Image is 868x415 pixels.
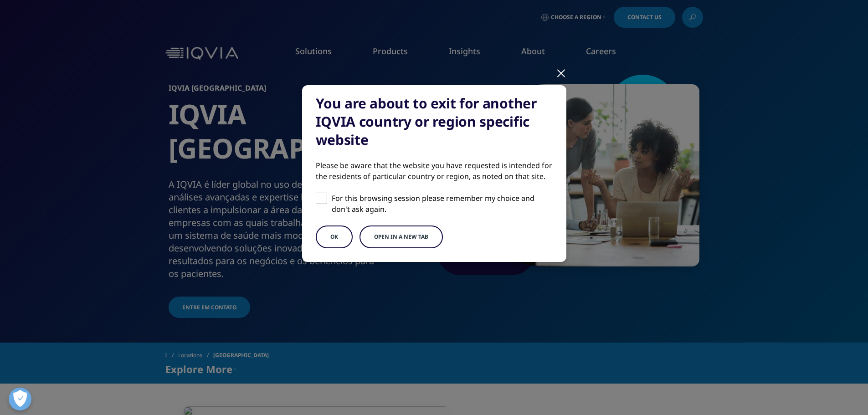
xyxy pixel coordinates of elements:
button: Abrir preferências [9,388,31,410]
button: OK [316,225,353,248]
div: You are about to exit for another IQVIA country or region specific website [316,94,553,149]
p: For this browsing session please remember my choice and don't ask again. [332,193,553,215]
button: Open in a new tab [360,225,443,248]
div: Please be aware that the website you have requested is intended for the residents of particular c... [316,160,553,182]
